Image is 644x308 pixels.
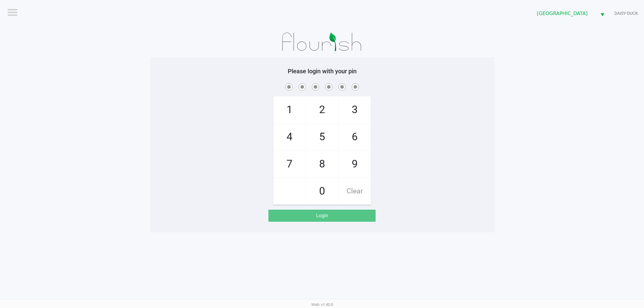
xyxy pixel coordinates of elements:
[614,10,638,17] span: DAISY-DUCK
[274,151,306,177] span: 7
[339,124,371,150] span: 6
[306,124,338,150] span: 5
[306,178,338,205] span: 0
[597,6,608,21] button: Select
[311,302,333,307] span: Web: v1.40.0
[537,10,593,17] span: [GEOGRAPHIC_DATA]
[339,97,371,123] span: 3
[274,97,306,123] span: 1
[339,151,371,177] span: 9
[306,97,338,123] span: 2
[155,68,490,75] h5: Please login with your pin
[274,124,306,150] span: 4
[339,178,371,205] span: Clear
[306,151,338,177] span: 8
